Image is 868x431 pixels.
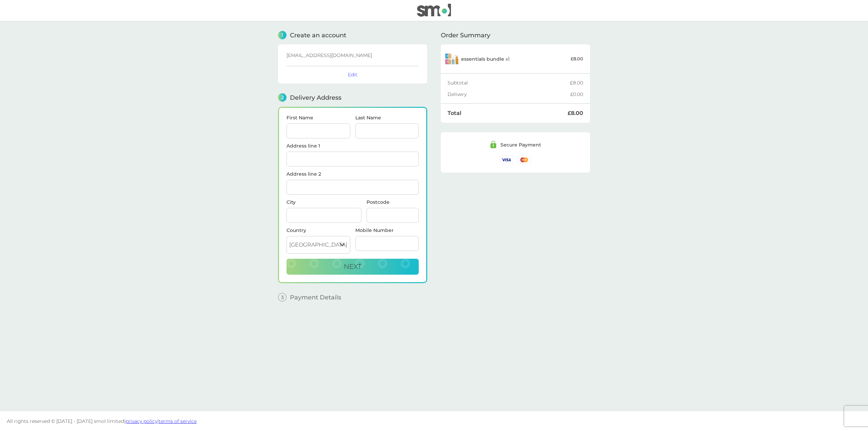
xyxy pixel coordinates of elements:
[287,259,419,275] button: Next
[290,95,341,101] span: Delivery Address
[355,228,419,233] label: Mobile Number
[287,200,361,204] label: City
[290,294,341,300] span: Payment Details
[570,80,583,85] div: £8.00
[448,92,570,97] div: Delivery
[461,56,510,62] p: x 1
[278,293,287,301] span: 3
[448,111,568,116] div: Total
[125,418,157,424] a: privacy policy
[287,172,419,176] label: Address line 2
[344,262,361,271] span: Next
[367,200,419,204] label: Postcode
[517,156,531,164] img: /assets/icons/cards/mastercard.svg
[278,31,287,39] span: 1
[441,32,490,38] span: Order Summary
[500,156,513,164] img: /assets/icons/cards/visa.svg
[159,418,197,424] a: terms of service
[568,111,583,116] div: £8.00
[461,56,504,62] span: essentials bundle
[571,55,583,62] p: £8.00
[500,142,541,147] div: Secure Payment
[287,52,372,58] span: [EMAIL_ADDRESS][DOMAIN_NAME]
[348,72,357,78] button: Edit
[287,143,419,148] label: Address line 1
[287,228,350,233] div: Country
[355,115,419,120] label: Last Name
[290,32,346,38] span: Create an account
[448,80,570,85] div: Subtotal
[417,4,451,17] img: smol
[287,115,350,120] label: First Name
[278,93,287,102] span: 2
[570,92,583,97] div: £0.00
